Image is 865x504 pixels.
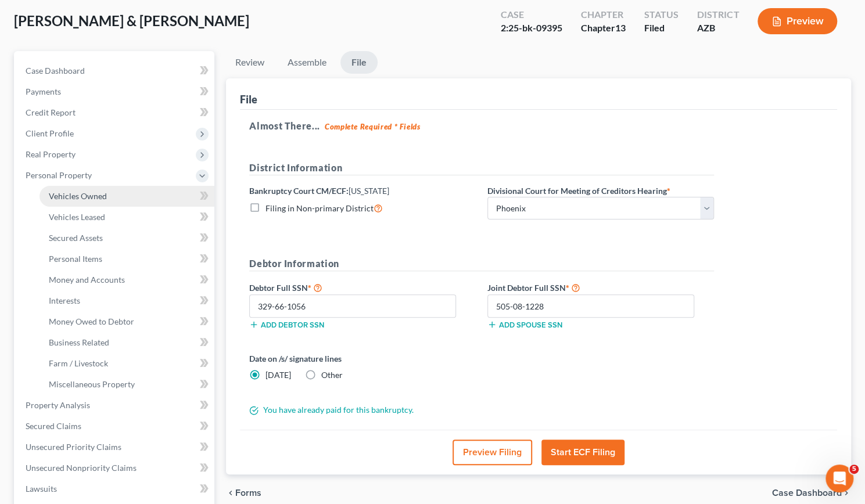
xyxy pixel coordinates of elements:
[49,191,107,201] span: Vehicles Owned
[49,337,109,347] span: Business Related
[49,316,134,326] span: Money Owed to Debtor
[235,488,261,498] span: Forms
[249,161,714,175] h5: District Information
[26,107,76,117] span: Credit Report
[482,280,720,294] label: Joint Debtor Full SSN
[758,8,837,34] button: Preview
[249,119,828,133] h5: Almost There...
[265,370,291,380] span: [DATE]
[49,233,103,243] span: Secured Assets
[26,87,61,96] span: Payments
[40,269,214,290] a: Money and Accounts
[40,332,214,353] a: Business Related
[26,421,81,431] span: Secured Claims
[581,8,626,21] div: Chapter
[40,249,214,269] a: Personal Items
[49,212,105,222] span: Vehicles Leased
[501,21,562,35] div: 2:25-bk-09395
[26,170,92,180] span: Personal Property
[243,280,482,294] label: Debtor Full SSN
[40,311,214,332] a: Money Owed to Debtor
[581,21,626,35] div: Chapter
[49,379,135,389] span: Miscellaneous Property
[644,8,679,21] div: Status
[249,294,456,318] input: XXX-XX-XXXX
[501,8,562,21] div: Case
[226,488,235,498] i: chevron_left
[26,400,90,410] span: Property Analysis
[849,465,859,474] span: 5
[644,21,679,35] div: Filed
[487,320,562,329] button: Add spouse SSN
[26,66,85,75] span: Case Dashboard
[16,81,214,102] a: Payments
[340,51,378,74] a: File
[49,358,108,368] span: Farm / Livestock
[240,92,257,106] div: File
[325,122,421,131] strong: Complete Required * Fields
[825,465,853,492] iframe: Intercom live chat
[16,458,214,478] a: Unsecured Nonpriority Claims
[772,488,851,498] a: Case Dashboard chevron_right
[26,484,57,494] span: Lawsuits
[842,488,851,498] i: chevron_right
[40,207,214,228] a: Vehicles Leased
[249,320,324,329] button: Add debtor SSN
[349,186,389,196] span: [US_STATE]
[49,275,125,285] span: Money and Accounts
[40,374,214,395] a: Miscellaneous Property
[40,290,214,311] a: Interests
[772,488,842,498] span: Case Dashboard
[487,294,694,318] input: XXX-XX-XXXX
[26,442,121,452] span: Unsecured Priority Claims
[16,478,214,499] a: Lawsuits
[26,463,137,473] span: Unsecured Nonpriority Claims
[49,254,102,264] span: Personal Items
[26,149,76,159] span: Real Property
[16,416,214,437] a: Secured Claims
[453,440,532,465] button: Preview Filing
[249,352,476,365] label: Date on /s/ signature lines
[26,128,74,138] span: Client Profile
[487,185,670,197] label: Divisional Court for Meeting of Creditors Hearing
[226,51,274,74] a: Review
[16,395,214,416] a: Property Analysis
[278,51,336,74] a: Assemble
[226,488,277,498] button: chevron_left Forms
[265,203,374,213] span: Filing in Non-primary District
[16,60,214,81] a: Case Dashboard
[615,22,626,33] span: 13
[249,257,714,271] h5: Debtor Information
[40,228,214,249] a: Secured Assets
[16,102,214,123] a: Credit Report
[14,12,249,29] span: [PERSON_NAME] & [PERSON_NAME]
[243,404,720,416] div: You have already paid for this bankruptcy.
[249,185,389,197] label: Bankruptcy Court CM/ECF:
[321,370,343,380] span: Other
[697,21,739,35] div: AZB
[16,437,214,458] a: Unsecured Priority Claims
[40,353,214,374] a: Farm / Livestock
[697,8,739,21] div: District
[541,440,624,465] button: Start ECF Filing
[40,186,214,207] a: Vehicles Owned
[49,296,80,305] span: Interests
